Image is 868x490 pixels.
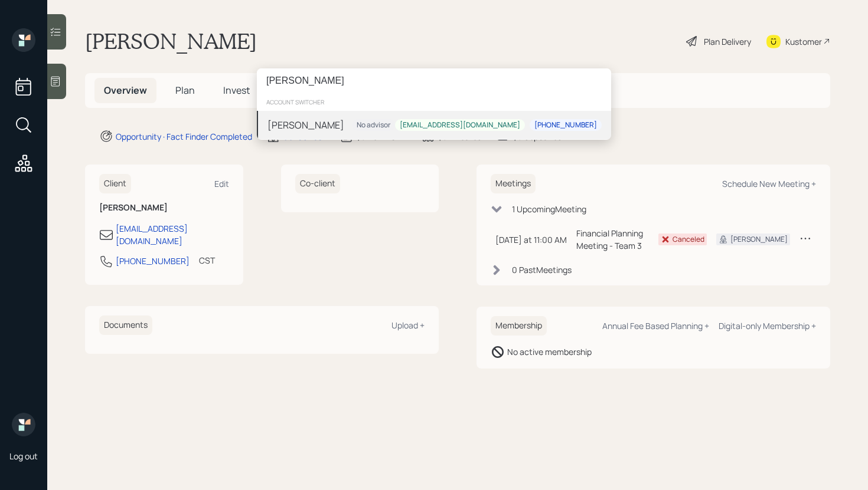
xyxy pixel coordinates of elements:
[400,120,520,130] div: [EMAIL_ADDRESS][DOMAIN_NAME]
[534,120,597,130] div: [PHONE_NUMBER]
[357,120,390,130] div: No advisor
[257,93,611,111] div: account switcher
[257,68,611,93] input: Type a command or search…
[267,118,344,132] div: [PERSON_NAME]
